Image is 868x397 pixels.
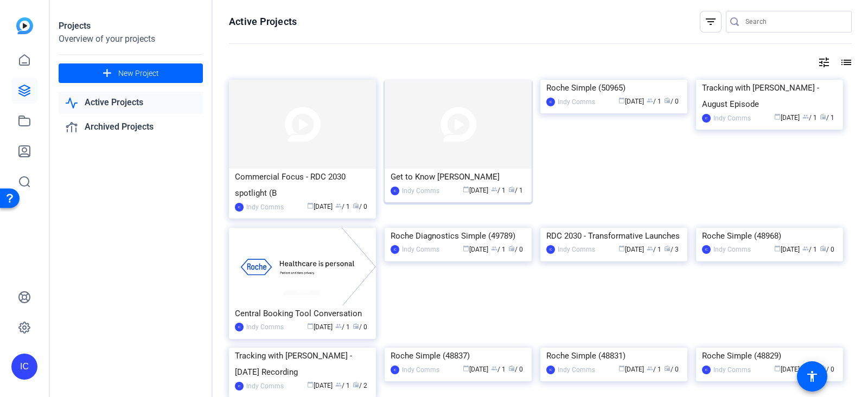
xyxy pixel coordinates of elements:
span: calendar_today [463,186,469,193]
div: Indy Comms [402,364,439,375]
span: group [491,186,497,193]
span: / 1 [802,246,817,253]
div: Roche Diagnostics Simple (49789) [391,228,526,244]
mat-icon: accessibility [806,370,819,383]
span: / 1 [820,114,834,121]
span: radio [508,365,515,372]
span: radio [508,245,515,252]
span: / 1 [335,382,350,389]
span: New Project [118,68,159,79]
span: radio [353,381,359,388]
div: Roche Simple (50965) [546,80,681,96]
span: [DATE] [774,114,800,121]
div: Projects [59,20,203,33]
div: Indy Comms [246,202,284,213]
span: [DATE] [618,98,644,105]
span: calendar_today [463,365,469,372]
div: Roche Simple (48837) [391,348,526,364]
span: [DATE] [463,246,488,253]
div: RDC 2030 - Transformative Launches [546,228,681,244]
button: New Project [59,63,203,83]
span: calendar_today [307,323,314,329]
span: calendar_today [307,381,314,388]
span: calendar_today [307,202,314,209]
a: Active Projects [59,92,203,114]
span: calendar_today [774,245,781,252]
span: group [491,365,497,372]
span: / 0 [820,246,834,253]
span: radio [664,97,671,104]
div: IC [391,187,399,195]
div: Roche Simple (48831) [546,348,681,364]
span: group [647,97,653,104]
mat-icon: list [839,56,852,69]
div: Indy Comms [558,97,595,107]
span: / 1 [508,187,523,194]
div: IC [546,366,555,374]
span: / 0 [353,323,367,331]
div: Roche Simple (48829) [702,348,837,364]
span: / 2 [353,382,367,389]
span: radio [353,323,359,329]
div: Roche Simple (48968) [702,228,837,244]
span: group [491,245,497,252]
span: calendar_today [463,245,469,252]
div: IC [235,382,244,390]
span: / 3 [664,246,679,253]
div: Indy Comms [558,364,595,375]
div: IC [235,323,244,331]
div: Tracking with [PERSON_NAME] - August Episode [702,80,837,112]
div: IC [391,245,399,254]
span: / 1 [491,366,506,373]
div: Get to Know [PERSON_NAME] [391,169,526,185]
div: Indy Comms [558,244,595,255]
span: / 0 [353,203,367,210]
span: radio [664,245,671,252]
span: [DATE] [463,187,488,194]
span: [DATE] [463,366,488,373]
span: / 0 [820,366,834,373]
span: group [335,381,342,388]
mat-icon: filter_list [704,15,717,28]
div: IC [546,98,555,106]
div: Tracking with [PERSON_NAME] - [DATE] Recording [235,348,370,380]
span: radio [820,113,826,120]
span: [DATE] [307,382,333,389]
div: Indy Comms [713,244,751,255]
span: calendar_today [774,365,781,372]
span: group [802,113,809,120]
span: / 1 [647,98,661,105]
input: Search [745,15,843,28]
div: Indy Comms [246,381,284,392]
span: / 1 [647,246,661,253]
span: radio [353,202,359,209]
h1: Active Projects [229,15,297,28]
a: Archived Projects [59,116,203,138]
span: / 0 [664,366,679,373]
span: calendar_today [774,113,781,120]
div: IC [702,245,711,254]
span: calendar_today [618,97,625,104]
span: [DATE] [774,246,800,253]
mat-icon: tune [818,56,831,69]
div: Central Booking Tool Conversation [235,305,370,322]
span: group [647,245,653,252]
span: / 1 [802,114,817,121]
div: Indy Comms [402,185,439,196]
span: calendar_today [618,245,625,252]
span: / 1 [335,203,350,210]
div: Indy Comms [246,322,284,332]
span: / 1 [491,187,506,194]
span: calendar_today [618,365,625,372]
div: IC [391,366,399,374]
span: radio [820,245,826,252]
span: / 0 [508,246,523,253]
span: / 1 [647,366,661,373]
div: IC [702,114,711,123]
img: blue-gradient.svg [16,17,33,34]
span: group [647,365,653,372]
div: Overview of your projects [59,33,203,46]
div: IC [702,366,711,374]
span: / 1 [491,246,506,253]
div: IC [546,245,555,254]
